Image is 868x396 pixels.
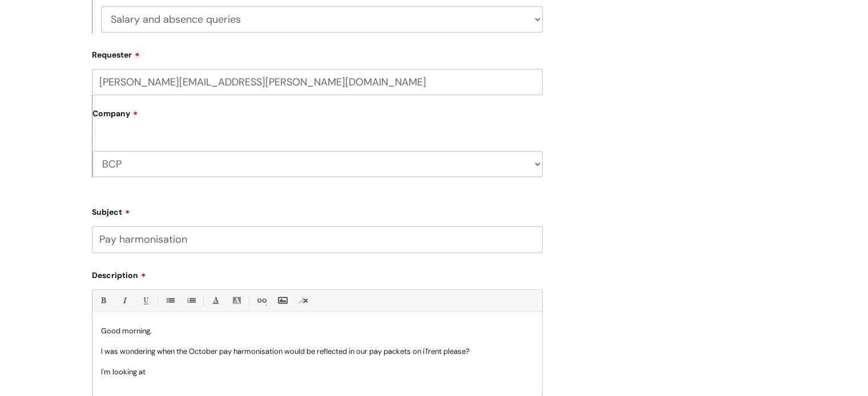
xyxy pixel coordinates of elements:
label: Company [92,105,543,130]
a: Bold (Ctrl-B) [96,293,110,308]
a: Font Color [208,293,223,308]
a: Remove formatting (Ctrl-\) [296,293,310,308]
label: Subject [92,203,543,217]
a: 1. Ordered List (Ctrl-Shift-8) [184,293,198,308]
a: Insert Image... [275,293,289,308]
a: Link [254,293,268,308]
a: Back Color [229,293,244,308]
input: Email [92,69,543,95]
label: Description [92,267,543,280]
p: Good morning, [101,326,534,336]
a: Underline(Ctrl-U) [138,293,152,308]
p: I was wondering when the October pay harmonisation would be reflected in our pay packets on iTren... [101,346,534,357]
a: Italic (Ctrl-I) [117,293,131,308]
label: Requester [92,46,543,60]
p: I'm looking at [101,367,534,377]
a: • Unordered List (Ctrl-Shift-7) [163,293,177,308]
